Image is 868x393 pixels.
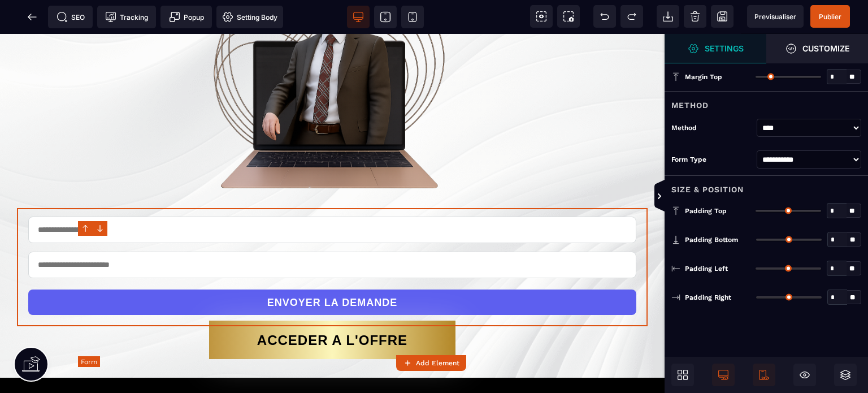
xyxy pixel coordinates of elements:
[671,154,752,165] div: Form Type
[685,293,731,302] span: Padding Right
[705,44,744,53] strong: Settings
[396,355,466,371] button: Add Element
[416,359,459,367] strong: Add Element
[665,175,868,196] div: Size & Position
[685,264,728,273] span: Padding Left
[754,12,796,21] span: Previsualiser
[169,11,204,23] span: Popup
[209,287,455,325] button: ACCEDER A L'OFFRE
[665,91,868,112] div: Method
[530,5,553,28] span: View components
[685,235,738,244] span: Padding Bottom
[712,364,735,386] span: Desktop Only
[671,122,752,133] div: Method
[819,12,841,21] span: Publier
[685,72,722,81] span: Margin Top
[28,256,636,281] button: ENVOYER LA DEMANDE
[105,11,148,23] span: Tracking
[557,5,580,28] span: Screenshot
[793,364,816,386] span: Hide/Show Block
[685,206,727,215] span: Padding Top
[802,44,849,53] strong: Customize
[665,34,766,63] span: Settings
[671,364,694,386] span: Open Blocks
[834,364,857,386] span: Open Layers
[753,364,775,386] span: Mobile Only
[57,11,85,23] span: SEO
[766,34,868,63] span: Open Style Manager
[222,11,277,23] span: Setting Body
[747,5,804,28] span: Preview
